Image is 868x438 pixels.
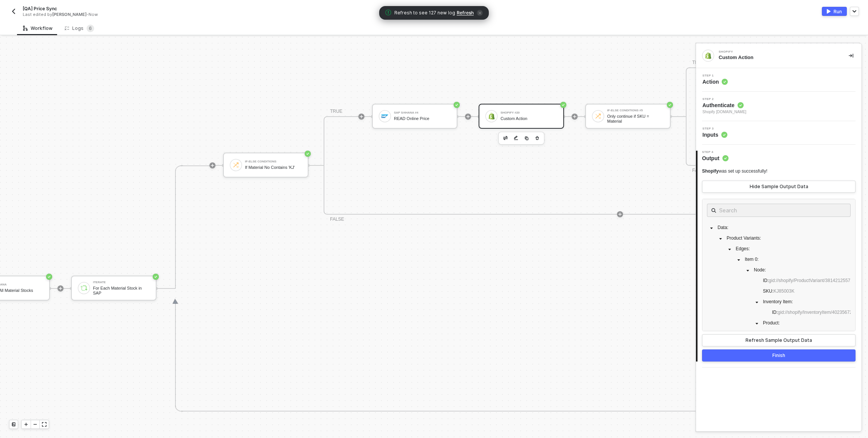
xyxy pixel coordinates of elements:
span: Inputs [702,131,727,139]
span: caret-down [728,248,732,251]
div: For Each Material Stock in SAP [93,286,150,295]
img: icon [81,285,87,291]
img: back [11,8,17,14]
span: Inventory Item : [763,299,793,304]
span: icon-search [711,207,716,214]
div: TRUE [692,59,705,66]
span: Node : [754,267,766,273]
div: Run [834,8,842,15]
span: ID : [772,310,867,315]
span: icon-play [618,212,622,217]
div: Step 2Authenticate Shopify [DOMAIN_NAME] [696,98,862,115]
span: gid://shopify/ProductVariant/38142125572269 [769,278,860,283]
span: icon-expand [42,422,46,427]
span: icon-play [58,286,63,291]
div: SAP S/4HANA #4 [394,111,451,114]
button: Finish [702,349,856,362]
img: icon [488,113,495,120]
span: icon-play [359,114,364,119]
span: caret-down [755,322,759,326]
div: Hide Sample Output Data [750,184,808,190]
div: TRUE [330,108,343,115]
div: Last edited by - Now [23,12,417,17]
span: Refresh [457,10,474,16]
span: icon-collapse-right [849,53,853,58]
span: Step 3 [702,127,727,130]
span: icon-success-page [667,102,673,108]
div: If Material No Contains 'KJ' [245,165,302,170]
span: Step 1 [702,74,728,77]
span: [QA] Price Sync [23,5,57,12]
span: Product : [763,320,780,326]
span: 6 [89,25,92,31]
div: FALSE [330,216,344,223]
div: Workflow [23,25,53,31]
div: Custom Action [719,54,837,61]
span: icon-play [24,422,28,427]
div: If-Else Conditions #5 [607,109,664,112]
span: icon-close [477,10,483,16]
span: icon-play [210,163,215,168]
span: caret-down [755,301,759,304]
span: icon-play [572,114,577,119]
span: icon-minus [33,422,37,427]
div: READ Online Price [394,116,451,121]
span: Shopify [DOMAIN_NAME] [702,109,746,115]
div: Finish [772,352,785,359]
span: ID : [763,278,860,283]
span: SKU : [763,288,794,294]
div: Shopify [719,50,832,53]
sup: 6 [87,25,94,32]
img: activate [827,9,831,14]
span: caret-down [737,258,741,262]
span: Output [702,154,728,162]
div: Refresh Sample Output Data [746,337,812,343]
span: Shopify [702,168,719,174]
span: icon-success-page [454,102,460,108]
input: Search [719,206,839,215]
span: icon-success-page [560,102,566,108]
img: icon [232,162,239,168]
span: gid://shopify/InventoryItem/40235672993965 [778,310,867,315]
div: Step 3Inputs [696,127,862,139]
div: Iterate [93,281,150,284]
img: edit-cred [503,136,508,140]
span: icon-exclamation [385,9,391,16]
img: edit-cred [514,136,518,141]
div: Step 1Action [696,74,862,86]
span: icon-play [466,114,470,119]
span: icon-success-page [305,151,311,157]
div: Shopify #20 [501,111,557,114]
span: icon-success-page [153,274,159,280]
button: Hide Sample Output Data [702,181,856,193]
div: If-Else Conditions [245,160,302,163]
span: Step 4 [702,151,728,154]
span: Action [702,78,728,86]
span: Step 2 [702,98,746,101]
button: activateRun [822,7,847,16]
span: Edges : [736,246,750,251]
span: [PERSON_NAME] [52,12,87,17]
div: Custom Action [501,116,557,121]
span: Data : [718,225,728,230]
div: Only continue if SKU = Material [607,114,664,123]
div: FALSE [692,167,706,174]
img: icon [381,113,388,120]
span: caret-down [746,269,750,273]
img: copy-block [524,136,529,140]
div: was set up successfully! [702,168,767,175]
button: back [9,7,18,16]
span: icon-success-page [46,274,52,280]
button: edit-cred [511,134,521,143]
img: integration-icon [705,52,711,59]
span: Authenticate [702,101,746,109]
img: icon [595,113,601,120]
button: copy-block [522,134,531,143]
div: Step 4Output Shopifywas set up successfully!Hide Sample Output Datafor screen readerData:Product ... [696,151,862,362]
span: Item 0 : [745,257,759,262]
span: Product Variants : [727,235,761,241]
button: edit-cred [501,134,510,143]
span: KJ85003K [773,288,794,294]
button: Refresh Sample Output Data [702,334,856,346]
span: Refresh to see 127 new log [394,9,455,17]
